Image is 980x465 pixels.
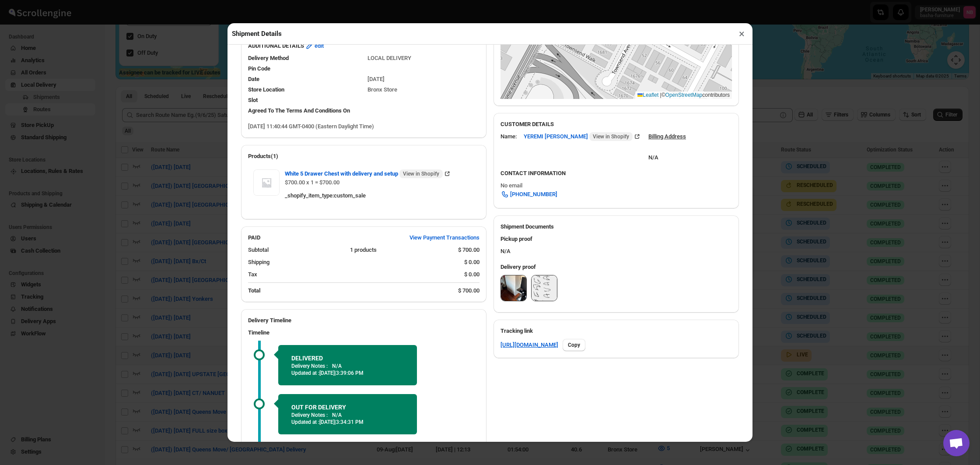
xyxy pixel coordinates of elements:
[500,235,732,243] h3: Pickup proof
[291,412,328,419] p: Delivery Notes :
[248,42,304,50] b: ADDITIONAL DETAILS
[332,363,342,370] p: N/A
[300,39,329,53] button: edit
[253,169,280,196] img: Item
[248,270,457,279] div: Tax
[332,412,342,419] p: N/A
[248,65,270,72] span: Pin Code
[367,76,385,82] span: [DATE]
[510,190,557,199] span: [PHONE_NUMBER]
[248,86,284,93] span: Store Location
[593,133,629,140] span: View in Shopify
[524,132,633,141] span: YEREMI [PERSON_NAME]
[464,258,479,267] div: $ 0.00
[500,120,732,129] h3: CUSTOMER DETAILS
[648,144,686,162] div: N/A
[943,430,969,456] a: Open chat
[248,287,260,294] b: Total
[285,170,451,177] a: White 5 Drawer Chest with delivery and setup View in Shopify
[248,258,457,267] div: Shipping
[248,246,343,254] div: Subtotal
[248,123,374,130] span: [DATE] 11:40:44 GMT-0400 (Eastern Daylight Time)
[285,191,474,200] div: _shopify_item_type : custom_sale
[350,246,451,254] div: 1 products
[660,92,661,98] span: |
[319,370,364,376] span: [DATE] | 3:39:06 PM
[285,169,443,178] span: White 5 Drawer Chest with delivery and setup
[500,327,732,335] h3: Tracking link
[635,92,732,99] div: © contributors
[648,133,686,140] u: Billing Address
[248,107,350,114] span: Agreed To The Terms And Conditions On
[500,132,517,141] div: Name:
[367,55,411,61] span: LOCAL DELIVERY
[248,152,479,161] h2: Products(1)
[291,419,404,426] p: Updated at :
[735,28,748,40] button: ×
[248,233,260,242] h2: PAID
[403,170,439,177] span: View in Shopify
[291,403,404,412] h2: OUT FOR DELIVERY
[637,92,658,98] a: Leaflet
[500,341,558,349] a: [URL][DOMAIN_NAME]
[232,29,282,38] h2: Shipment Details
[248,316,479,325] h2: Delivery Timeline
[500,263,732,271] h3: Delivery proof
[458,286,479,295] div: $ 700.00
[291,370,404,377] p: Updated at :
[409,233,479,242] span: View Payment Transactions
[563,339,585,351] button: Copy
[248,97,258,103] span: Slot
[291,354,404,363] h2: DELIVERED
[315,42,324,50] span: edit
[458,246,479,254] div: $ 700.00
[532,275,557,301] img: 2NosqCSReQCxh9HXnInW5.png
[500,169,732,178] h3: CONTACT INFORMATION
[248,55,289,61] span: Delivery Method
[464,270,479,279] div: $ 0.00
[500,182,522,189] span: No email
[319,419,364,425] span: [DATE] | 3:34:31 PM
[665,92,703,98] a: OpenStreetMap
[495,187,563,201] a: [PHONE_NUMBER]
[568,342,580,349] span: Copy
[291,363,328,370] p: Delivery Notes :
[501,275,526,301] img: NO9VDL1rB4WsfnhIb4Al1.jpg
[524,133,641,140] a: YEREMI [PERSON_NAME] View in Shopify
[493,231,739,259] div: N/A
[248,76,259,82] span: Date
[248,328,479,337] h3: Timeline
[367,86,397,93] span: Bronx Store
[285,179,339,186] span: $700.00 x 1 = $700.00
[500,222,732,231] h2: Shipment Documents
[404,231,485,245] button: View Payment Transactions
